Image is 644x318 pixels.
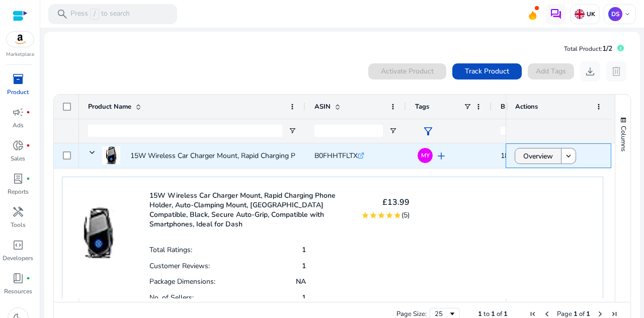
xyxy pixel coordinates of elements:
span: inventory_2 [12,73,24,85]
p: Product [7,88,29,97]
span: BSR [501,102,514,111]
span: campaign [12,106,24,118]
span: handyman [12,206,24,218]
img: 41DvA49HebL._AC_US40_.jpg [72,187,124,259]
mat-icon: star [369,211,377,219]
span: fiber_manual_record [26,110,30,114]
p: Customer Reviews: [149,261,210,271]
img: amazon.svg [7,32,34,47]
button: download [580,61,600,82]
h4: £13.99 [361,198,410,207]
mat-icon: keyboard_arrow_down [564,151,573,161]
div: Last Page [610,310,618,318]
p: Press to search [70,9,130,20]
span: Actions [515,102,538,111]
span: Product Name [88,102,131,111]
p: No. of Sellers: [149,293,194,302]
span: fiber_manual_record [26,177,30,181]
span: add [435,150,447,162]
span: search [56,8,68,20]
span: donut_small [12,139,24,151]
p: 15W Wireless Car Charger Mount, Rapid Charging Phone Holder, Auto-Clamping Mount, [GEOGRAPHIC_DAT... [149,191,349,229]
span: code_blocks [12,239,24,251]
span: MY [421,152,430,158]
div: Previous Page [543,310,551,318]
img: 41DvA49HebL._AC_US40_.jpg [102,146,120,165]
p: 1 [302,245,306,255]
p: Resources [4,287,32,296]
mat-icon: star [385,211,393,219]
mat-icon: star [377,211,385,219]
p: Package Dimensions: [149,277,215,286]
p: 1 [302,293,306,302]
span: Columns [619,126,628,151]
span: Total Product: [564,45,602,53]
button: Open Filter Menu [288,127,296,135]
span: (5) [401,210,410,220]
p: Tools [11,220,26,229]
span: / [90,9,99,20]
span: book_4 [12,272,24,284]
span: ASIN [314,102,331,111]
button: Open Filter Menu [389,127,397,135]
span: Overview [523,146,553,167]
span: B0FHHTFLTX [314,151,358,161]
span: 186 [501,151,513,161]
span: download [584,65,596,77]
p: Marketplace [6,51,34,58]
span: Tags [415,102,429,111]
input: Product Name Filter Input [88,125,282,137]
p: 15W Wireless Car Charger Mount, Rapid Charging Phone Holder,... [130,145,341,166]
img: uk.svg [575,9,585,19]
mat-icon: star [361,211,369,219]
span: keyboard_arrow_down [623,10,631,18]
input: ASIN Filter Input [314,125,383,137]
mat-icon: star [393,211,401,219]
span: 1/2 [602,44,612,53]
div: First Page [529,310,537,318]
span: fiber_manual_record [26,143,30,147]
span: fiber_manual_record [26,276,30,280]
p: UK [585,10,595,18]
button: Overview [515,148,561,164]
span: lab_profile [12,173,24,185]
p: Total Ratings: [149,245,192,255]
span: Track Product [465,66,509,76]
span: filter_alt [422,125,434,137]
p: Developers [3,254,33,263]
p: Sales [11,154,25,163]
button: Track Product [452,63,522,79]
p: NA [296,277,306,286]
p: DS [608,7,622,21]
div: Next Page [596,310,604,318]
p: 1 [302,261,306,271]
p: Reports [8,187,29,196]
p: Ads [13,121,24,130]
